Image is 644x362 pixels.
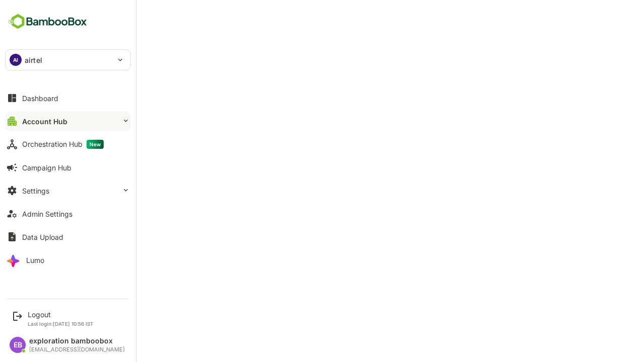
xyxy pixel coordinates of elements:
button: Account Hub [5,111,131,131]
p: airtel [25,55,42,65]
img: BambooboxFullLogoMark.5f36c76dfaba33ec1ec1367b70bb1252.svg [5,12,90,31]
span: New [87,140,104,149]
div: Lumo [26,256,44,264]
button: Campaign Hub [5,157,131,177]
div: Dashboard [22,94,58,103]
div: EB [10,337,26,353]
div: Settings [22,187,49,195]
button: Data Upload [5,227,131,247]
div: AIairtel [6,50,130,70]
button: Admin Settings [5,204,131,224]
button: Lumo [5,250,131,270]
p: Last login: [DATE] 10:56 IST [28,321,94,327]
div: AI [10,54,22,66]
button: Settings [5,180,131,201]
div: Campaign Hub [22,163,71,172]
div: Orchestration Hub [22,140,104,149]
button: Orchestration HubNew [5,134,131,154]
div: [EMAIL_ADDRESS][DOMAIN_NAME] [29,346,125,353]
div: Data Upload [22,233,63,241]
div: Account Hub [22,117,67,126]
button: Dashboard [5,88,131,108]
div: Logout [28,310,94,319]
div: exploration bamboobox [29,337,125,345]
div: Admin Settings [22,210,72,218]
